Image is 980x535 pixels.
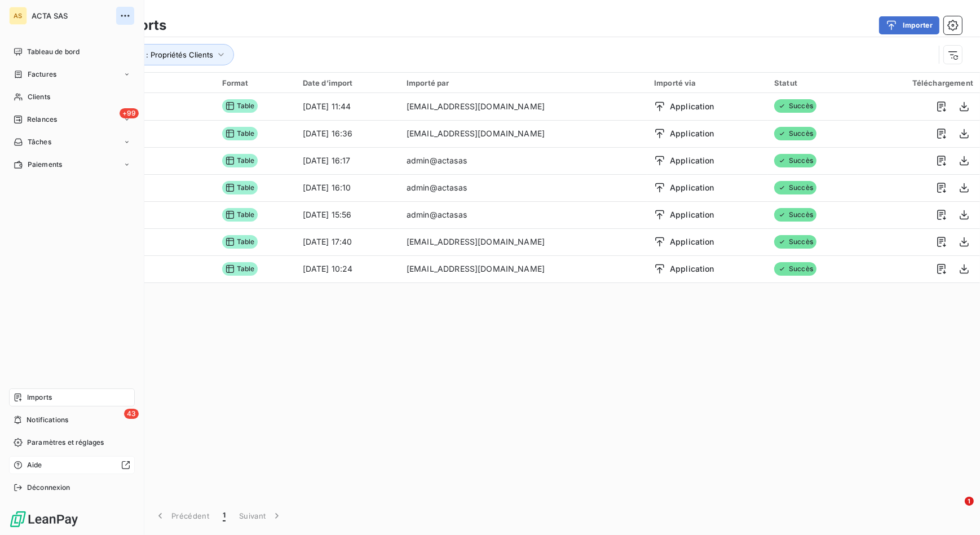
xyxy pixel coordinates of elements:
span: Succès [774,181,816,194]
span: Aide [27,460,42,470]
span: Imports [27,392,52,403]
td: [DATE] 11:44 [296,93,400,120]
div: Date d’import [303,78,393,87]
td: [DATE] 10:24 [296,255,400,282]
span: Factures [28,69,56,79]
span: Application [670,155,714,166]
div: Format [222,78,289,87]
span: ACTA SAS [32,11,113,20]
span: Application [670,209,714,220]
span: Table [222,181,258,194]
span: 43 [124,409,139,419]
button: Précédent [148,504,216,528]
span: Tableau de bord [27,47,80,57]
span: 1 [223,510,226,521]
span: Table [222,127,258,140]
div: Importé par [407,78,641,87]
td: [DATE] 16:36 [296,120,400,147]
span: Application [670,101,714,112]
span: Notifications [27,415,68,425]
td: [DATE] 16:17 [296,147,400,174]
td: [EMAIL_ADDRESS][DOMAIN_NAME] [400,255,647,282]
td: [DATE] 17:40 [296,228,400,255]
span: Clients [28,92,50,102]
td: [EMAIL_ADDRESS][DOMAIN_NAME] [400,93,647,120]
button: 1 [216,504,232,528]
iframe: Intercom live chat [942,497,969,524]
div: Téléchargement [865,78,973,87]
td: admin@actasas [400,174,647,201]
button: Type d’import : Propriétés Clients [80,44,234,65]
span: Paiements [28,160,62,170]
span: 1 [965,497,974,506]
td: admin@actasas [400,147,647,174]
span: Application [670,236,714,247]
span: Succès [774,262,816,276]
span: Tâches [28,137,51,147]
div: AS [9,7,27,25]
button: Importer [879,16,939,34]
span: Succès [774,235,816,249]
span: Application [670,263,714,275]
span: Paramètres et réglages [27,437,104,448]
button: Suivant [232,504,289,528]
span: Déconnexion [27,483,70,493]
td: admin@actasas [400,201,647,228]
td: [EMAIL_ADDRESS][DOMAIN_NAME] [400,228,647,255]
span: Application [670,182,714,193]
span: +99 [120,108,139,118]
a: Aide [9,456,135,474]
img: Logo LeanPay [9,510,79,528]
span: Succès [774,154,816,167]
span: Table [222,99,258,113]
span: Table [222,235,258,249]
span: Succès [774,99,816,113]
span: Relances [27,114,57,125]
span: Table [222,262,258,276]
span: Type d’import : Propriétés Clients [96,50,213,59]
span: Succès [774,208,816,222]
span: Application [670,128,714,139]
td: [EMAIL_ADDRESS][DOMAIN_NAME] [400,120,647,147]
div: Statut [774,78,851,87]
span: Table [222,208,258,222]
span: Table [222,154,258,167]
td: [DATE] 16:10 [296,174,400,201]
span: Succès [774,127,816,140]
div: Importé via [654,78,761,87]
td: [DATE] 15:56 [296,201,400,228]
